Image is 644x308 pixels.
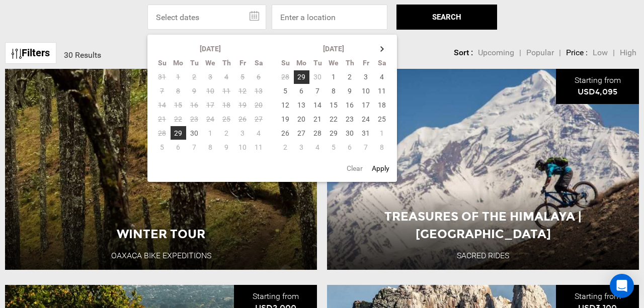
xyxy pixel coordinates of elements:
[170,42,251,56] th: [DATE]
[593,48,608,57] span: Low
[454,47,473,59] li: Sort :
[12,49,22,59] img: btn-icon.svg
[147,5,266,30] input: Select dates
[613,47,615,59] li: |
[5,42,56,64] a: Filters
[293,42,374,56] th: [DATE]
[478,48,514,57] span: Upcoming
[272,5,387,30] input: Enter a location
[344,159,366,177] button: Clear
[519,47,521,59] li: |
[610,274,634,298] div: Open Intercom Messenger
[620,48,636,57] span: High
[369,159,392,177] button: Apply
[526,48,554,57] span: Popular
[566,47,588,59] li: Price :
[396,5,497,30] button: SEARCH
[559,47,561,59] li: |
[64,50,101,60] span: 30 Results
